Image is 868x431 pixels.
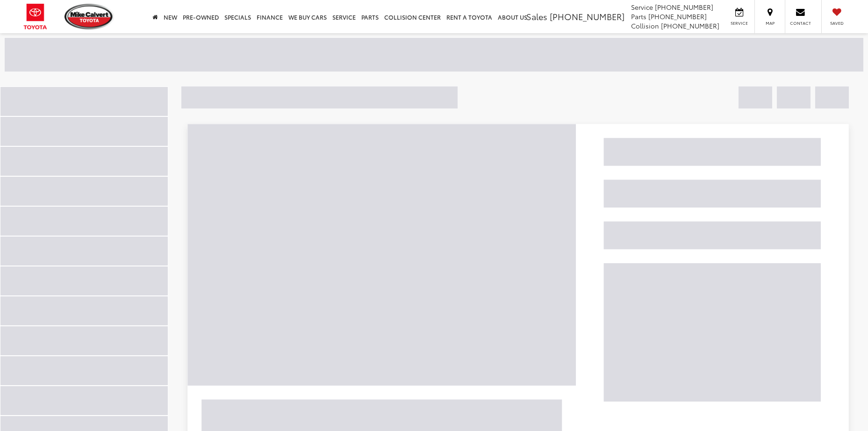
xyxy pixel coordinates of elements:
span: Collision [631,21,659,30]
span: Service [729,20,750,26]
span: Saved [826,20,847,26]
span: Map [760,20,780,26]
span: [PHONE_NUMBER] [655,2,713,12]
span: Contact [790,20,811,26]
span: Service [631,2,653,12]
span: [PHONE_NUMBER] [550,10,624,22]
span: Sales [526,10,547,22]
span: [PHONE_NUMBER] [648,12,707,21]
img: Mike Calvert Toyota [65,4,114,29]
span: [PHONE_NUMBER] [661,21,719,30]
span: Parts [631,12,646,21]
